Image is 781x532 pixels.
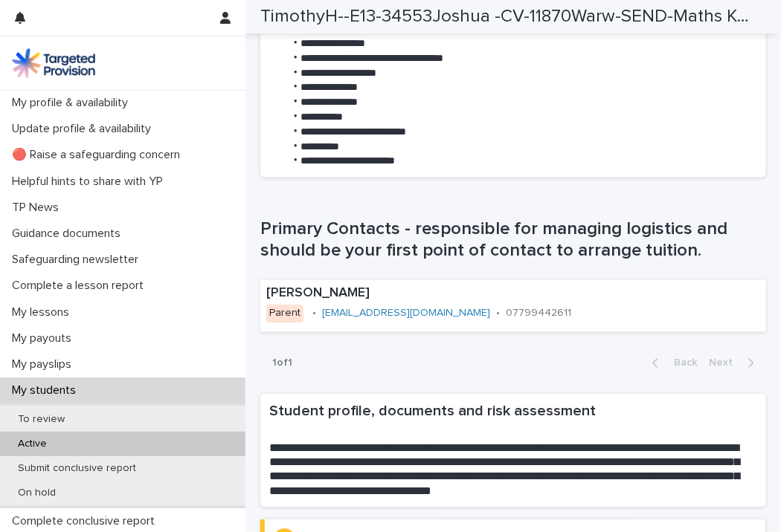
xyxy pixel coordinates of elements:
p: Helpful hints to share with YP [6,175,175,189]
p: On hold [6,487,68,499]
a: [PERSON_NAME]Parent•[EMAIL_ADDRESS][DOMAIN_NAME]•07799442611 [260,280,766,333]
p: My profile & availability [6,96,140,110]
p: TP News [6,201,71,215]
div: Parent [266,305,303,323]
p: Update profile & availability [6,122,163,136]
span: Back [665,358,697,369]
img: M5nRWzHhSzIhMunXDL62 [12,48,95,78]
p: My students [6,383,88,398]
p: Active [6,438,59,450]
h2: TimothyH--E13-34553Joshua -CV-11870Warw-SEND-Maths KS2 English KS2 Science KS2 Mentoring-16052 [260,6,749,27]
p: My payslips [6,357,83,372]
p: • [312,308,316,320]
p: To review [6,413,77,426]
p: My payouts [6,331,83,346]
a: [EMAIL_ADDRESS][DOMAIN_NAME] [322,308,490,319]
h2: Student profile, documents and risk assessment [269,403,757,421]
p: Complete a lesson report [6,279,155,293]
button: Next [703,357,766,370]
a: 07799442611 [506,308,571,319]
p: 🔴 Raise a safeguarding concern [6,148,192,162]
p: [PERSON_NAME] [266,286,675,302]
p: 1 of 1 [260,346,304,382]
p: • [496,308,500,320]
p: My lessons [6,305,81,319]
p: Submit conclusive report [6,462,148,475]
h1: Primary Contacts - responsible for managing logistics and should be your first point of contact t... [260,219,766,262]
span: Next [709,358,742,369]
p: Complete conclusive report [6,514,167,528]
button: Back [640,357,703,370]
p: Safeguarding newsletter [6,253,150,267]
p: Guidance documents [6,227,132,241]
